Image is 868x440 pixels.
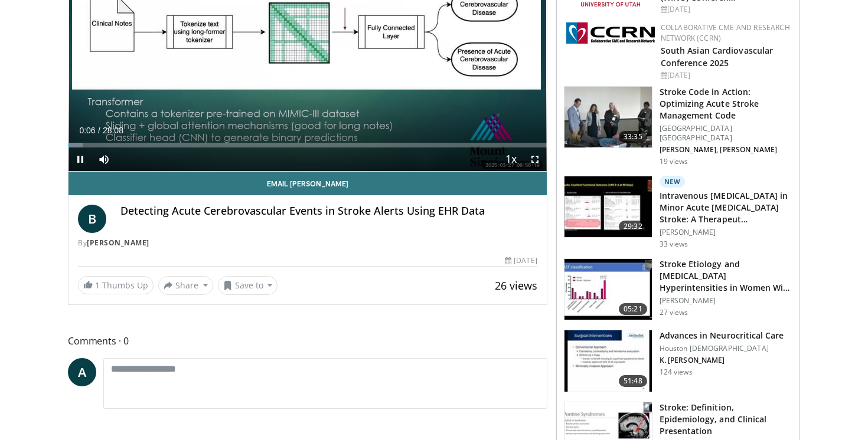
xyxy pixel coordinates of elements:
span: 33:35 [619,131,647,143]
p: [PERSON_NAME] [660,228,792,237]
span: Comments 0 [68,333,547,349]
img: ddf76b18-3d66-43c9-a709-b844436e6d4e.150x105_q85_crop-smart_upscale.jpg [564,330,652,392]
img: a04ee3ba-8487-4636-b0fb-5e8d268f3737.png.150x105_q85_autocrop_double_scale_upscale_version-0.2.png [566,22,655,44]
span: 26 views [495,278,537,293]
a: 05:21 Stroke Etiology and [MEDICAL_DATA] Hyperintensities in Women With and … [PERSON_NAME] 27 views [564,258,792,321]
img: 480e8b5e-ad78-4e44-a77e-89078085b7cc.150x105_q85_crop-smart_upscale.jpg [564,176,652,238]
div: [DATE] [505,255,537,266]
p: [PERSON_NAME], [PERSON_NAME] [660,145,792,155]
a: Collaborative CME and Research Network (CCRN) [661,22,790,43]
p: [GEOGRAPHIC_DATA] [GEOGRAPHIC_DATA] [660,124,792,143]
a: South Asian Cardiovascular Conference 2025 [661,45,774,68]
span: 51:48 [619,375,647,387]
a: 51:48 Advances in Neurocritical Care Houston [DEMOGRAPHIC_DATA] K. [PERSON_NAME] 124 views [564,330,792,392]
p: 19 views [660,157,688,166]
h3: Stroke Etiology and [MEDICAL_DATA] Hyperintensities in Women With and … [660,258,792,294]
p: New [660,176,686,188]
div: Progress Bar [68,143,547,147]
a: 29:32 New Intravenous [MEDICAL_DATA] in Minor Acute [MEDICAL_DATA] Stroke: A Therapeut… [PERSON_N... [564,176,792,249]
span: 0:06 [79,126,95,135]
a: 33:35 Stroke Code in Action: Optimizing Acute Stroke Management Code [GEOGRAPHIC_DATA] [GEOGRAPHI... [564,86,792,166]
button: Mute [92,147,116,171]
span: 05:21 [619,303,647,315]
span: 1 [95,280,100,291]
span: / [98,126,100,135]
h3: Stroke: Definition, Epidemiology, and Clinical Presentation [660,402,792,437]
img: ead147c0-5e4a-42cc-90e2-0020d21a5661.150x105_q85_crop-smart_upscale.jpg [564,87,652,148]
span: 28:08 [103,126,123,135]
div: By [78,238,537,248]
span: 29:32 [619,221,647,232]
button: Playback Rate [500,147,523,171]
a: [PERSON_NAME] [87,238,149,248]
h3: Advances in Neurocritical Care [660,330,784,342]
p: 33 views [660,239,688,249]
a: A [68,358,96,386]
div: [DATE] [661,4,790,15]
img: 63372f29-e944-464c-a93e-a3b64bc70b6d.150x105_q85_crop-smart_upscale.jpg [564,259,652,320]
a: B [78,205,106,233]
button: Pause [68,147,92,171]
h3: Stroke Code in Action: Optimizing Acute Stroke Management Code [660,86,792,122]
p: Houston [DEMOGRAPHIC_DATA] [660,344,784,353]
button: Fullscreen [523,147,547,171]
button: Share [158,276,213,295]
p: [PERSON_NAME] [660,296,792,306]
p: K. [PERSON_NAME] [660,356,784,365]
a: Email [PERSON_NAME] [68,172,547,195]
p: 27 views [660,308,688,317]
div: [DATE] [661,70,790,81]
h4: Detecting Acute Cerebrovascular Events in Stroke Alerts Using EHR Data [120,205,537,218]
h3: Intravenous [MEDICAL_DATA] in Minor Acute [MEDICAL_DATA] Stroke: A Therapeut… [660,190,792,225]
p: 124 views [660,367,693,377]
button: Save to [218,276,278,295]
a: 1 Thumbs Up [78,276,154,294]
